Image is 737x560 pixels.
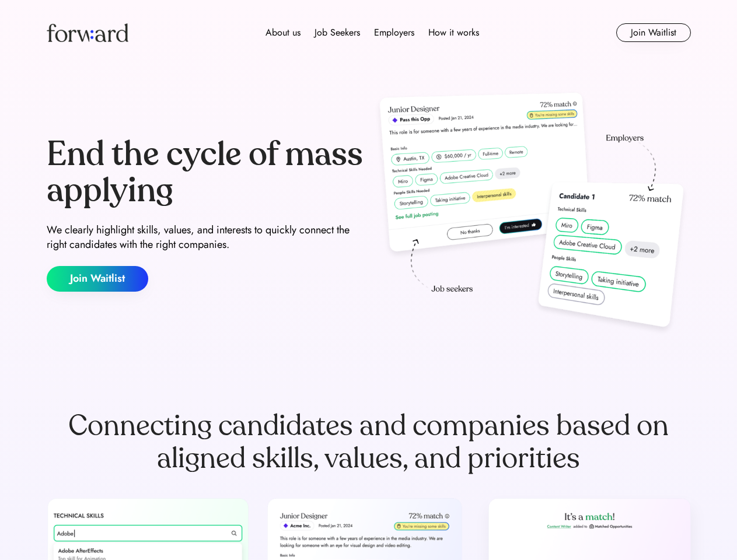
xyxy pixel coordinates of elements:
div: About us [266,26,301,40]
img: Forward logo [47,23,128,42]
div: How it works [428,26,479,40]
div: Employers [374,26,414,40]
div: End the cycle of mass applying [47,136,364,208]
div: Connecting candidates and companies based on aligned skills, values, and priorities [47,409,691,475]
div: We clearly highlight skills, values, and interests to quickly connect the right candidates with t... [47,223,364,252]
img: hero-image.png [373,89,691,339]
button: Join Waitlist [616,23,691,42]
button: Join Waitlist [47,266,148,292]
div: Job Seekers [315,26,360,40]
